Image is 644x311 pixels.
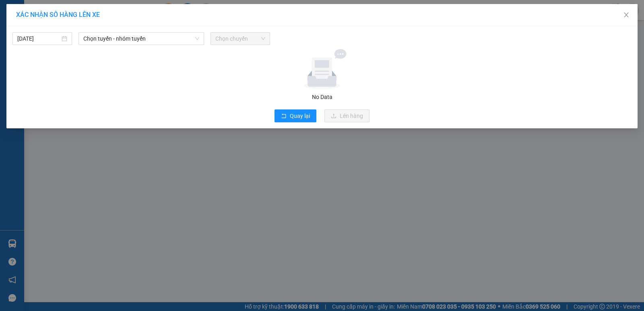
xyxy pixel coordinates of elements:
span: Chọn chuyến [215,33,265,45]
span: XÁC NHẬN SỐ HÀNG LÊN XE [16,11,100,19]
button: Close [615,4,638,27]
button: rollbackQuay lại [275,109,316,122]
span: Chọn tuyến - nhóm tuyến [83,33,199,45]
span: rollback [281,113,287,119]
div: No Data [12,93,632,101]
span: Quay lại [290,111,310,120]
button: uploadLên hàng [324,109,369,122]
span: close [623,12,630,18]
input: 12/10/2025 [17,34,60,43]
span: down [195,36,200,41]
